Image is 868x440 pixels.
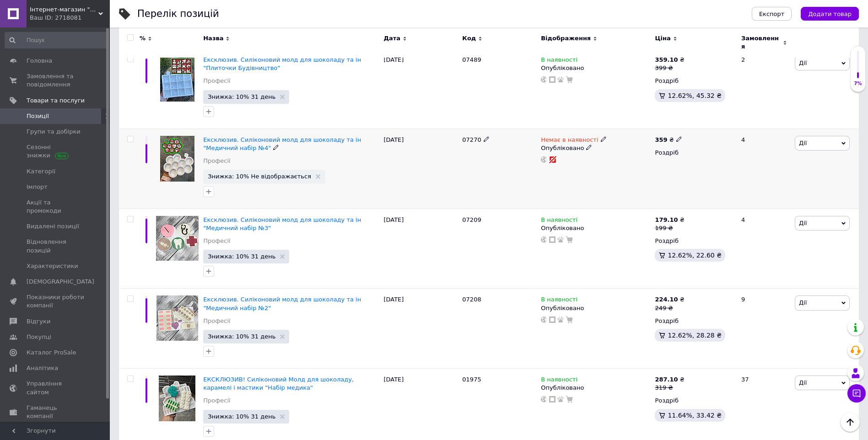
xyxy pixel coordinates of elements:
img: Ексклюзив. Силіконовий молд для шоколаду та ін "Плиточки Будівництво" [160,56,194,102]
span: Покупці [27,333,51,341]
div: Роздріб [655,317,733,325]
div: Роздріб [655,397,733,405]
div: 249 ₴ [655,304,684,312]
span: Знижка: 10% 31 день [208,413,275,419]
span: В наявності [541,216,577,226]
span: 07270 [462,136,481,143]
div: 319 ₴ [655,384,684,392]
span: Дії [799,379,807,386]
span: 01975 [462,376,481,383]
div: 4 [736,129,793,209]
span: Управління сайтом [27,380,85,396]
div: Опубліковано [541,304,650,312]
div: 399 ₴ [655,64,684,72]
img: ЭКСКЛЮЗИВ! Силиконовый Молд для шоколада, карамели и мастики "Набор медика" [159,376,195,421]
div: Опубліковано [541,384,650,392]
span: Категорії [27,167,55,176]
div: 4 [736,209,793,289]
span: Дії [799,299,807,306]
span: Видалені позиції [27,222,79,231]
div: 199 ₴ [655,224,684,232]
span: 12.62%, 45.32 ₴ [668,92,722,99]
span: Замовлення [741,34,781,51]
span: Дії [799,140,807,146]
div: 2 [736,49,793,129]
span: Акції та промокоди [27,199,85,215]
span: Замовлення та повідомлення [27,72,85,89]
a: Ексклюзив. Силіконовий молд для шоколаду та ін "Медичний набір №4" [203,136,361,151]
div: [DATE] [381,49,460,129]
div: Роздріб [655,237,733,245]
span: 07208 [462,296,481,303]
span: 07489 [462,56,481,63]
div: Ваш ID: 2718081 [30,14,110,22]
span: 12.62%, 28.28 ₴ [668,332,722,339]
span: Дії [799,59,807,66]
div: [DATE] [381,129,460,209]
span: Знижка: 10% 31 день [208,333,275,339]
span: % [140,34,146,43]
span: 07209 [462,216,481,223]
span: Відгуки [27,317,50,326]
span: Головна [27,57,52,65]
a: Професії [203,157,230,165]
button: Наверх [841,413,860,432]
span: Додати товар [808,11,852,17]
span: Позиції [27,112,49,120]
img: Ексклюзив. Силіконовий молд для шоколаду та ін "Медичний набір №3" [156,216,199,261]
span: Характеристики [27,262,78,270]
span: Назва [203,34,223,43]
button: Чат з покупцем [847,384,866,402]
button: Експорт [752,7,792,21]
span: Гаманець компанії [27,404,85,420]
span: Ціна [655,34,670,43]
a: Професії [203,237,230,245]
span: Аналітика [27,364,58,372]
span: Інтернет-магазин "Шедеври кондитера від А до Я" [30,5,98,14]
span: В наявності [541,56,577,66]
span: Відображення [541,34,591,43]
span: Знижка: 10% Не відображається [208,173,311,179]
input: Пошук [5,32,108,48]
span: Експорт [759,11,785,17]
span: Імпорт [27,183,48,191]
a: Професії [203,77,230,85]
span: Групи та добірки [27,128,81,136]
b: 287.10 [655,376,678,383]
span: Дата [383,34,400,43]
b: 179.10 [655,216,678,223]
span: Відновлення позицій [27,238,85,254]
a: Професії [203,397,230,405]
div: Опубліковано [541,64,650,72]
span: Сезонні знижки [27,143,85,160]
span: [DEMOGRAPHIC_DATA] [27,278,94,286]
b: 359.10 [655,56,678,63]
b: 224.10 [655,296,678,303]
div: Роздріб [655,77,733,85]
a: Ексклюзив. Силіконовий молд для шоколаду та ін "Медичний набір №2" [203,296,361,311]
div: Перелік позицій [137,9,219,19]
span: Знижка: 10% 31 день [208,94,275,100]
span: Товари та послуги [27,97,85,105]
div: ₴ [655,376,684,384]
button: Додати товар [801,7,859,21]
div: [DATE] [381,289,460,369]
a: ЕКСКЛЮЗИВ! Силіконовий Молд для шоколаду, карамелі і мастики "Набір медика" [203,376,354,391]
span: 11.64%, 33.42 ₴ [668,412,722,419]
span: Немає в наявності [541,136,598,146]
span: Знижка: 10% 31 день [208,253,275,259]
span: В наявності [541,296,577,306]
span: Каталог ProSale [27,349,76,357]
a: Професії [203,317,230,325]
a: Ексклюзив. Силіконовий молд для шоколаду та ін "Медичний набір №3" [203,216,361,231]
div: ₴ [655,56,684,64]
img: Ексклюзив. Силіконовий молд для шоколаду та ін "Медичний набір №2" [156,295,198,341]
span: Код [462,34,476,43]
b: 359 [655,136,667,143]
span: Дії [799,220,807,226]
div: 7% [851,80,865,87]
div: 9 [736,289,793,369]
